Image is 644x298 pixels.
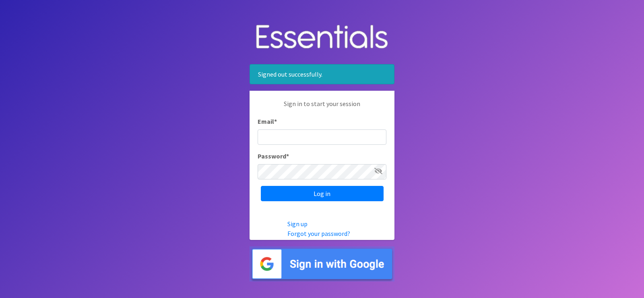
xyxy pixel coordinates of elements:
div: Signed out successfully. [250,64,394,84]
a: Sign up [287,220,308,228]
img: Sign in with Google [250,246,394,281]
img: Human Essentials [250,17,394,58]
a: Forgot your password? [287,229,350,238]
input: Log in [261,186,384,201]
label: Email [258,117,277,126]
abbr: required [274,117,277,125]
label: Password [258,151,289,161]
p: Sign in to start your session [258,99,386,117]
abbr: required [286,152,289,160]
